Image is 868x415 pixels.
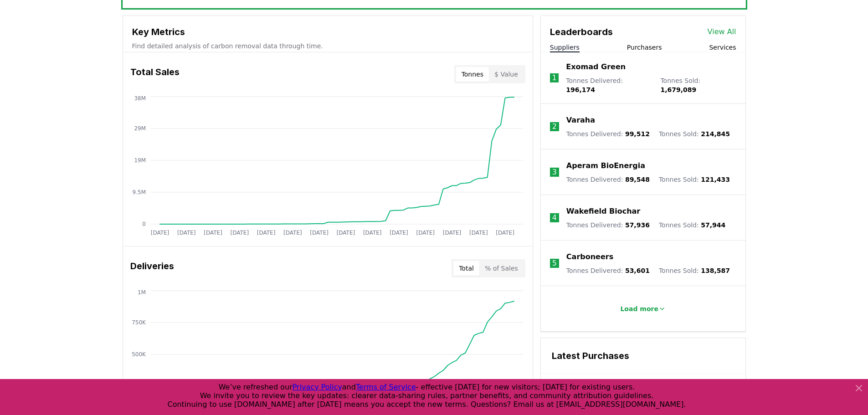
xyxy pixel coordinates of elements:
span: 121,433 [701,176,730,183]
tspan: [DATE] [442,230,461,236]
p: 4 [552,212,557,223]
a: Exomad Green [566,61,626,72]
tspan: 29M [134,125,146,132]
tspan: 500K [132,351,146,358]
button: Suppliers [550,43,580,52]
tspan: 1M [138,289,146,296]
tspan: [DATE] [204,230,222,236]
p: Tonnes Delivered : [566,129,650,138]
p: Find detailed analysis of carbon removal data through time. [132,41,524,51]
p: Load more [620,304,658,313]
a: Varaha [566,115,595,126]
button: Load more [613,300,673,318]
p: Tonnes Sold : [659,175,730,184]
button: Total [453,261,479,276]
tspan: [DATE] [150,230,169,236]
tspan: 0 [142,221,146,227]
p: Tonnes Delivered : [566,266,650,275]
tspan: [DATE] [310,230,329,236]
button: Purchasers [627,43,662,52]
span: 214,845 [701,130,730,138]
h3: Leaderboards [550,25,613,39]
a: Wakefield Biochar [566,206,640,217]
p: Tonnes Sold : [659,129,730,138]
h3: Key Metrics [132,25,524,39]
p: Tonnes Delivered : [566,175,650,184]
button: Services [709,43,736,52]
p: 5 [552,258,557,269]
p: 2 [552,121,557,132]
tspan: [DATE] [363,230,381,236]
p: 1 [552,72,556,83]
tspan: 19M [134,157,146,164]
p: 3 [552,167,557,178]
p: Tonnes Sold : [660,76,736,94]
tspan: [DATE] [257,230,275,236]
span: 89,548 [625,176,650,183]
span: 99,512 [625,130,650,138]
tspan: [DATE] [177,230,195,236]
h3: Latest Purchases [552,349,734,363]
tspan: [DATE] [416,230,435,236]
a: Aperam BioEnergia [566,160,645,171]
tspan: [DATE] [469,230,488,236]
span: 1,679,089 [660,86,696,93]
p: Tonnes Delivered : [566,76,651,94]
p: Tonnes Delivered : [566,220,650,230]
button: $ Value [489,67,524,82]
span: 196,174 [566,86,595,93]
tspan: [DATE] [496,230,514,236]
button: Tonnes [456,67,489,82]
tspan: 9.5M [132,189,145,195]
tspan: [DATE] [230,230,249,236]
span: 57,944 [701,221,725,229]
span: 57,936 [625,221,650,229]
a: View All [708,26,736,37]
button: % of Sales [479,261,524,276]
span: 53,601 [625,267,650,274]
tspan: [DATE] [390,230,408,236]
tspan: 38M [134,95,146,102]
p: Tonnes Sold : [659,266,730,275]
p: Tonnes Sold : [659,220,725,230]
a: Carboneers [566,251,613,262]
h3: Total Sales [130,65,180,83]
tspan: [DATE] [336,230,355,236]
tspan: [DATE] [283,230,302,236]
span: 138,587 [701,267,730,274]
tspan: 750K [132,319,146,326]
h3: Deliveries [130,259,174,277]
